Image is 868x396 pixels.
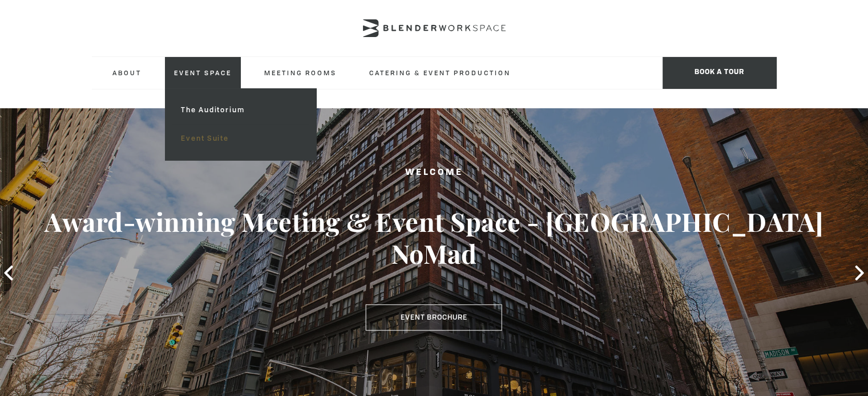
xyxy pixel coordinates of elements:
[663,57,777,89] span: Book a tour
[172,124,308,153] a: Event Suite
[43,166,825,180] h2: Welcome
[172,96,308,124] a: The Auditorium
[103,57,151,88] a: About
[43,206,825,270] h3: Award-winning Meeting & Event Space - [GEOGRAPHIC_DATA] NoMad
[360,57,520,88] a: Catering & Event Production
[811,341,868,396] iframe: Chat Widget
[255,57,346,88] a: Meeting Rooms
[366,304,502,330] a: Event Brochure
[165,57,241,88] a: Event Space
